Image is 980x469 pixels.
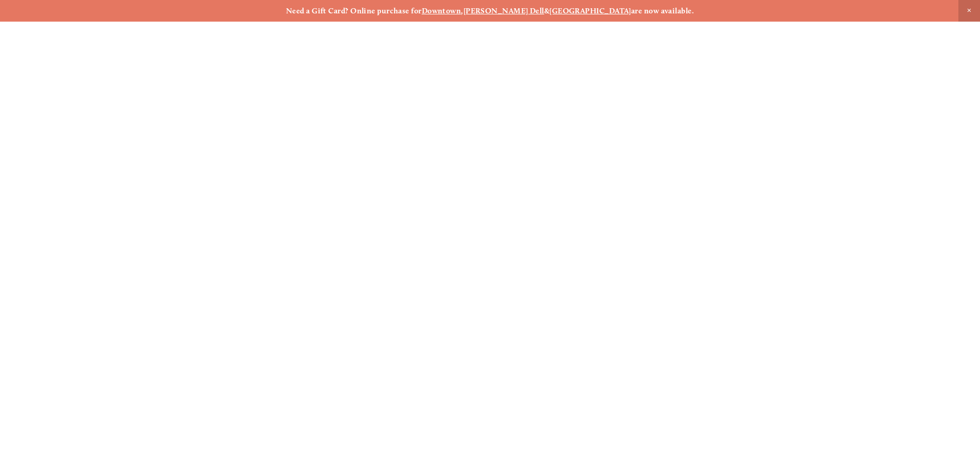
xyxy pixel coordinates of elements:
[549,6,631,15] a: [GEOGRAPHIC_DATA]
[464,6,544,15] a: [PERSON_NAME] Dell
[286,6,422,15] strong: Need a Gift Card? Online purchase for
[631,6,694,15] strong: are now available.
[544,6,549,15] strong: &
[461,6,463,15] strong: ,
[422,6,461,15] a: Downtown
